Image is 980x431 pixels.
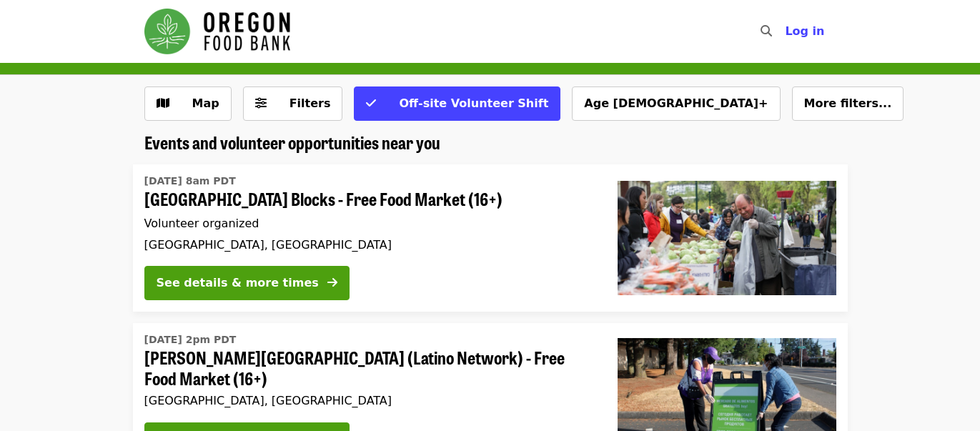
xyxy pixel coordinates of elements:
[157,96,169,110] i: map icon
[144,217,259,230] span: Volunteer organized
[144,189,595,209] span: [GEOGRAPHIC_DATA] Blocks - Free Food Market (16+)
[144,9,290,54] img: Oregon Food Bank - Home
[144,129,440,154] span: Events and volunteer opportunities near you
[133,164,848,312] a: See details for "PSU South Park Blocks - Free Food Market (16+)"
[289,96,331,110] span: Filters
[792,86,904,121] button: More filters...
[761,24,772,38] i: search icon
[243,86,343,121] button: Filters (0 selected)
[255,96,267,110] i: sliders-h icon
[144,86,232,121] button: Show map view
[399,96,548,110] span: Off-site Volunteer Shift
[144,266,350,300] button: See details & more times
[618,181,836,295] img: PSU South Park Blocks - Free Food Market (16+) organized by Oregon Food Bank
[144,347,595,389] span: [PERSON_NAME][GEOGRAPHIC_DATA] (Latino Network) - Free Food Market (16+)
[773,17,836,46] button: Log in
[144,332,237,347] time: [DATE] 2pm PDT
[144,174,236,189] time: [DATE] 8am PDT
[785,24,824,38] span: Log in
[804,96,892,110] span: More filters...
[327,276,337,289] i: arrow-right icon
[144,394,595,407] div: [GEOGRAPHIC_DATA], [GEOGRAPHIC_DATA]
[366,96,376,110] i: check icon
[572,86,780,121] button: Age [DEMOGRAPHIC_DATA]+
[354,86,560,121] button: Off-site Volunteer Shift
[157,274,319,292] div: See details & more times
[144,238,595,252] div: [GEOGRAPHIC_DATA], [GEOGRAPHIC_DATA]
[781,14,792,49] input: Search
[192,96,219,110] span: Map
